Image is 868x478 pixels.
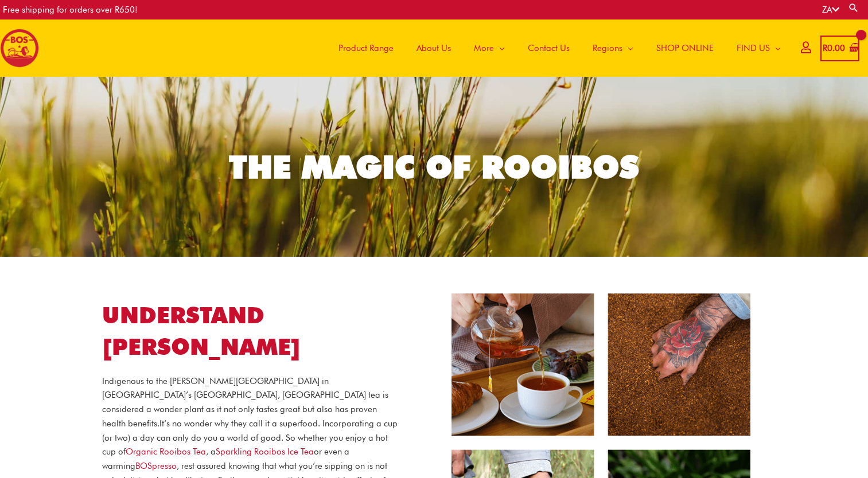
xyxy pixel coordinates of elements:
[102,300,401,362] h1: UNDERSTAND [PERSON_NAME]
[417,31,451,65] span: About Us
[216,446,314,457] a: Link Sparkling Rooibos Ice Tea
[737,31,770,65] span: FIND US
[823,43,827,53] span: R
[462,19,516,77] a: More
[656,31,714,65] span: SHOP ONLINE
[327,19,405,77] a: Product Range
[474,31,494,65] span: More
[581,19,645,77] a: Regions
[820,36,859,61] a: View Shopping Cart, empty
[126,446,206,457] a: Link Organic Rooibos Tea
[645,19,725,77] a: SHOP ONLINE
[516,19,581,77] a: Contact Us
[135,461,177,471] a: Link BOSpresso
[528,31,570,65] span: Contact Us
[848,2,859,13] a: Search button
[229,151,639,183] div: THE MAGIC OF ROOIBOS
[318,19,792,77] nav: Site Navigation
[822,5,839,15] a: ZA
[593,31,622,65] span: Regions
[405,19,462,77] a: About Us
[823,43,845,53] bdi: 0.00
[338,31,394,65] span: Product Range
